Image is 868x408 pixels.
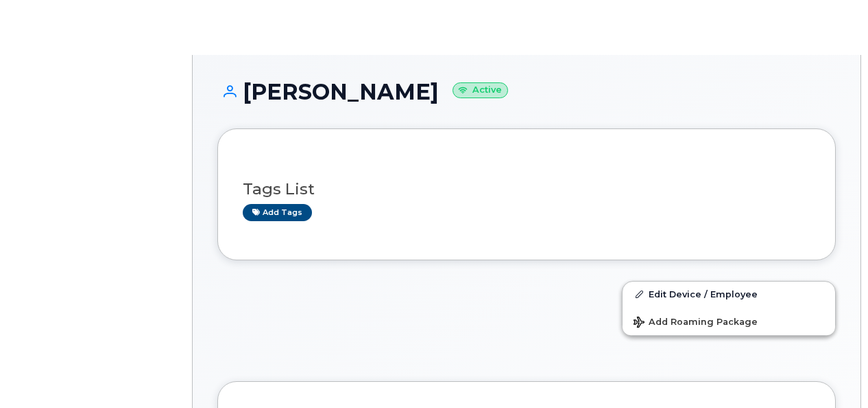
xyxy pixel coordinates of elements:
[623,282,835,306] a: Edit Device / Employee
[217,80,836,104] h1: [PERSON_NAME]
[623,307,835,335] button: Add Roaming Package
[634,317,758,330] span: Add Roaming Package
[243,181,810,198] h3: Tags List
[243,204,312,221] a: Add tags
[453,82,508,98] small: Active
